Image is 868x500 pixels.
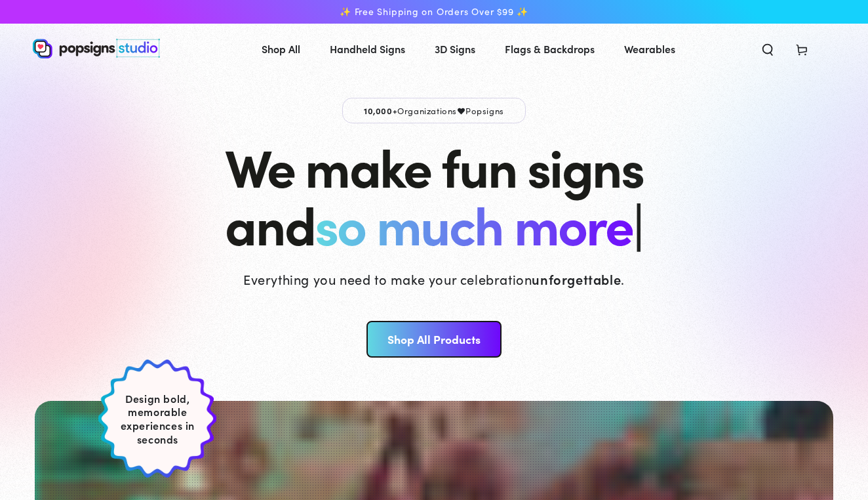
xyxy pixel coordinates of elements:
span: ✨ Free Shipping on Orders Over $99 ✨ [340,6,528,18]
a: Shop All Products [366,321,501,358]
h1: We make fun signs and [225,136,643,252]
span: | [633,186,642,260]
span: 3D Signs [435,39,475,58]
a: 3D Signs [425,31,485,66]
span: 10,000+ [364,104,397,116]
a: Shop All [252,31,310,66]
strong: unforgettable [532,270,621,288]
img: Popsigns Studio [33,39,160,58]
span: Shop All [262,39,300,58]
p: Everything you need to make your celebration . [243,270,625,288]
a: Flags & Backdrops [495,31,604,66]
span: Flags & Backdrops [505,39,595,58]
span: Handheld Signs [330,39,405,58]
span: so much more [315,186,633,259]
a: Handheld Signs [320,31,415,66]
span: Wearables [624,39,675,58]
summary: Search our site [751,34,785,63]
p: Organizations Popsigns [342,98,526,123]
a: Wearables [614,31,685,66]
